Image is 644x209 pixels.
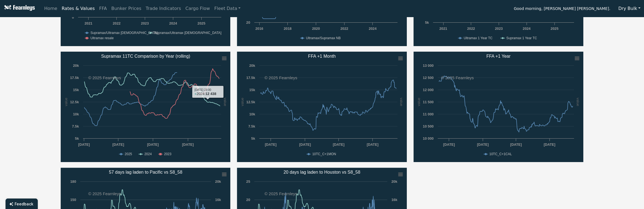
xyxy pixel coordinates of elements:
text: 5k [425,20,429,25]
text: 7.5k [248,124,256,128]
text: 5k [251,136,255,141]
text: 17.5k [246,76,255,80]
text: Supramax 1 Year TC [506,36,537,40]
text: 10 500 [423,124,434,128]
button: Dry Bulk [615,3,644,14]
text: 13 000 [423,64,434,68]
text: [DATE] [112,142,124,147]
text: [DATE] [510,142,522,147]
text: [DATE] [443,142,455,147]
text: value [399,98,403,106]
text: 20 days lag laden to Houston vs S8_58 [284,170,360,175]
text: 2025 [125,152,132,156]
text: 10TC_C+1MON [312,152,336,156]
text: 2025 [551,27,559,31]
text: 2024 [169,21,177,25]
text: 11 500 [423,100,434,104]
text: 20k [73,64,79,68]
text: 2024 [369,27,377,31]
text: [DATE] [477,142,489,147]
text: 15k [73,88,79,92]
text: 2022 [467,27,475,31]
text: 12.5k [70,100,79,104]
text: 2020 [312,27,320,31]
text: [DATE] [147,142,159,147]
text: 12 000 [423,88,434,92]
text: 12 500 [423,76,434,80]
text: Supramax 11TC Comparison by Year (rolling) [101,54,190,59]
text: 17.5k [70,76,79,80]
text: [DATE] [265,142,277,147]
text: 11 000 [423,112,434,116]
a: Trade Indicators [143,3,183,14]
text: [DATE] [544,142,555,147]
text: © 2025 Fearnleys [264,191,297,196]
text: value [576,98,580,106]
text: 2023 [495,27,503,31]
a: FFA [97,3,109,14]
text: [DATE] [333,142,344,147]
a: Fleet Data [212,3,243,14]
text: [DATE] [182,142,194,147]
text: 2022 [113,21,120,25]
text: [DATE] [78,142,90,147]
img: Fearnleys Logo [3,5,35,12]
text: 5k [75,136,79,141]
span: Good morning, [PERSON_NAME] [PERSON_NAME]. [514,4,610,14]
text: value [417,98,421,106]
text: 15k [249,88,255,92]
text: 2025 [197,21,205,25]
text: © 2025 Fearnleys [264,75,297,80]
text: 12.5k [246,100,255,104]
text: FFA +1 Month [308,54,336,59]
text: 2016 [255,27,263,31]
svg: FFA +1 Month [237,52,407,162]
a: Cargo Flow [183,3,212,14]
text: 2023 [164,152,171,156]
text: value [64,98,68,106]
text: 2024 [523,27,531,31]
text: Ultramax resale [90,36,114,40]
text: [DATE] [367,142,378,147]
text: Supramax/Ultramax [DEMOGRAPHIC_DATA] [90,31,158,35]
text: 25 [246,179,250,184]
text: value [240,98,244,106]
text: 7.5k [72,124,79,128]
text: 16k [391,198,397,202]
text: © 2025 Fearnleys [441,75,474,80]
text: 20k [215,179,221,184]
text: 2022 [341,27,348,31]
text: 20k [249,64,255,68]
a: Home [42,3,59,14]
text: 2021 [439,27,447,31]
text: 20 [246,198,250,202]
text: 2024 [144,152,152,156]
text: 150 [70,198,76,202]
text: Supramax/Ultramax [DEMOGRAPHIC_DATA] [154,31,221,35]
svg: FFA +1 Year [413,52,583,162]
text: FFA +1 Year [487,54,511,59]
a: Rates & Values [60,3,97,14]
text: [DATE] [299,142,311,147]
text: 2021 [84,21,92,25]
text: 57 days lag laden to Pacific vs S8_58 [109,170,182,175]
text: 10k [249,112,255,116]
text: 2023 [141,21,149,25]
a: Bunker Prices [109,3,143,14]
text: 20 [246,20,250,25]
text: 20k [391,179,397,184]
text: © 2025 Fearnleys [88,191,121,196]
text: 180 [70,179,76,184]
text: 0 [72,15,74,19]
text: Ultramax/Supramax NB [306,36,341,40]
text: 10 000 [423,136,434,141]
text: 10TC_C+1CAL [489,152,512,156]
svg: Supramax 11TC Comparison by Year (rolling) [61,52,231,162]
text: 16k [215,198,221,202]
text: Ultramax 1 Year TC [464,36,493,40]
text: 2018 [284,27,292,31]
text: value [223,98,227,106]
text: © 2025 Fearnleys [88,75,121,80]
text: 10k [73,112,79,116]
